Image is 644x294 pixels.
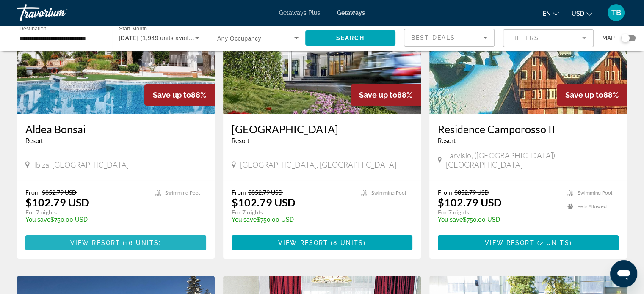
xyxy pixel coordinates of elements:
button: User Menu [605,4,627,22]
a: Aldea Bonsai [25,123,206,135]
span: You save [438,216,463,223]
a: Getaways [337,9,365,16]
span: 8 units [333,239,363,246]
p: $102.79 USD [232,196,296,209]
button: Search [305,30,396,46]
button: Change language [543,7,559,19]
span: Search [336,35,365,41]
span: TB [611,8,621,17]
span: $852.79 USD [454,189,489,196]
span: View Resort [278,239,328,246]
button: View Resort(8 units) [232,235,412,250]
span: [DATE] (1,949 units available) [119,35,203,41]
span: From [25,189,40,196]
span: Save up to [565,91,603,99]
span: Swimming Pool [165,190,200,196]
span: Best Deals [411,34,455,41]
span: $852.79 USD [248,189,283,196]
a: Residence Camporosso II [438,123,619,135]
p: $102.79 USD [25,196,89,209]
span: ( ) [535,239,572,246]
p: For 7 nights [438,209,559,216]
span: Ibiza, [GEOGRAPHIC_DATA] [34,160,129,169]
span: From [438,189,452,196]
span: View Resort [70,239,120,246]
span: Tarvisio, ([GEOGRAPHIC_DATA]), [GEOGRAPHIC_DATA] [446,151,619,169]
span: USD [572,10,584,17]
span: From [232,189,246,196]
span: Resort [438,137,456,144]
span: Resort [232,137,249,144]
span: View Resort [484,239,534,246]
button: Change currency [572,7,592,19]
button: Filter [503,29,594,47]
a: [GEOGRAPHIC_DATA] [232,123,412,135]
span: Swimming Pool [578,190,612,196]
span: 2 units [540,239,569,246]
p: $750.00 USD [25,216,146,223]
span: Save up to [153,91,191,99]
p: For 7 nights [25,209,146,216]
button: View Resort(2 units) [438,235,619,250]
span: Map [602,32,615,44]
span: Start Month [119,26,147,32]
span: $852.79 USD [42,189,77,196]
div: 88% [557,84,627,106]
p: $750.00 USD [438,216,559,223]
span: You save [232,216,257,223]
button: View Resort(16 units) [25,235,206,250]
p: $102.79 USD [438,196,502,209]
span: ( ) [120,239,161,246]
span: Pets Allowed [578,204,607,209]
span: Destination [19,26,47,31]
span: [GEOGRAPHIC_DATA], [GEOGRAPHIC_DATA] [240,160,396,169]
div: 88% [144,84,215,106]
span: en [543,10,551,17]
span: ( ) [328,239,366,246]
a: Travorium [17,2,102,24]
mat-select: Sort by [411,33,487,43]
span: 16 units [125,239,159,246]
p: $750.00 USD [232,216,353,223]
span: Resort [25,137,43,144]
span: You save [25,216,50,223]
iframe: Button to launch messaging window [610,260,637,287]
span: Save up to [359,91,397,99]
a: Getaways Plus [279,9,320,16]
span: Any Occupancy [217,35,261,42]
p: For 7 nights [232,209,353,216]
div: 88% [351,84,421,106]
span: Swimming Pool [371,190,406,196]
